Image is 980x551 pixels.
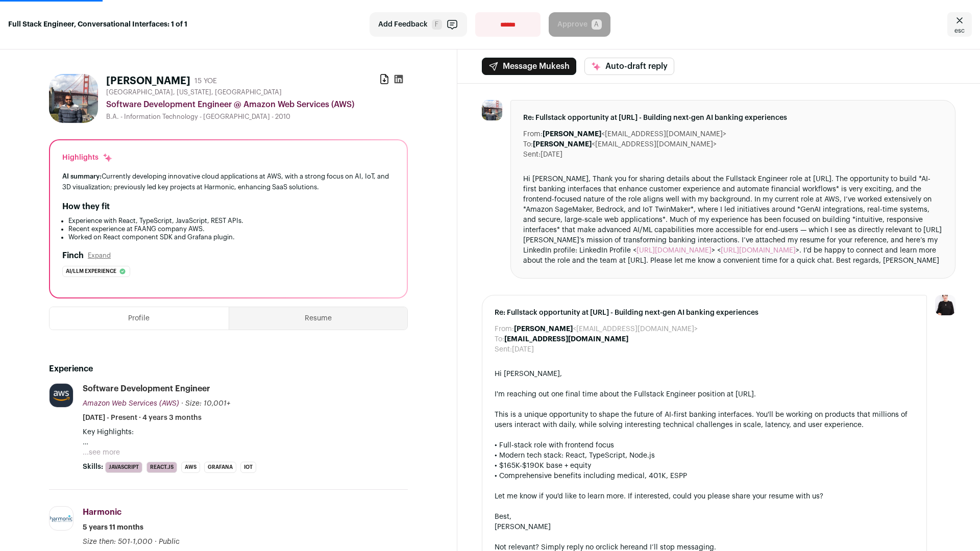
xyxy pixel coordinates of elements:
img: 7114e851678b0b7584744e827f4eccf87242892c5ef9a80044674824e96dc449.gif [50,515,73,522]
span: Size then: 501-1,000 [83,538,153,545]
span: · Size: 10,001+ [181,400,230,407]
dt: To: [495,334,504,344]
p: Key Highlights: - One of the early engineers working the AWS IoT TwinMaker service and its initia... [83,427,408,447]
div: Best, [495,512,914,522]
li: Experience with React, TypeScript, JavaScript, REST APIs. [68,217,395,225]
img: 704223d9cbc63e05c6278ae410b3768068d128711fc951394800034fd2b4c297.jpg [482,100,502,120]
b: [PERSON_NAME] [533,141,592,148]
span: Ai/llm experience [66,266,116,277]
span: F [432,19,442,30]
div: • Full-stack role with frontend focus [495,440,914,450]
dt: Sent: [495,344,512,355]
span: · [155,537,157,547]
a: [URL][DOMAIN_NAME] [636,247,712,254]
div: Highlights [62,153,113,163]
li: Worked on React component SDK and Grafana plugin. [68,233,395,241]
div: 15 YOE [194,76,217,86]
div: Hi [PERSON_NAME], [495,369,914,379]
li: Recent experience at FAANG company AWS. [68,225,395,233]
a: [URL][DOMAIN_NAME] [721,247,796,254]
a: Close [947,12,972,37]
b: [PERSON_NAME] [514,325,573,333]
dd: <[EMAIL_ADDRESS][DOMAIN_NAME]> [514,324,698,334]
div: This is a unique opportunity to shape the future of AI-first banking interfaces. You'll be workin... [495,410,914,430]
span: [GEOGRAPHIC_DATA], [US_STATE], [GEOGRAPHIC_DATA] [106,88,282,96]
div: • $165K-$190K base + equity [495,461,914,471]
button: Message Mukesh [482,58,576,75]
img: 9240684-medium_jpg [935,295,955,315]
div: Currently developing innovative cloud applications at AWS, with a strong focus on AI, IoT, and 3D... [62,171,395,192]
div: B.A. - Information Technology - [GEOGRAPHIC_DATA] - 2010 [106,113,408,121]
span: Add Feedback [378,19,428,30]
div: I'm reaching out one final time about the Fullstack Engineer position at [URL]. [495,389,914,399]
li: Grafana [204,462,236,473]
img: 704223d9cbc63e05c6278ae410b3768068d128711fc951394800034fd2b4c297.jpg [49,74,98,123]
dt: To: [523,139,533,149]
button: Auto-draft reply [584,58,674,75]
dd: [DATE] [541,149,562,160]
strong: Full Stack Engineer, Conversational Interfaces: 1 of 1 [8,19,187,30]
span: esc [954,27,965,35]
dd: <[EMAIL_ADDRESS][DOMAIN_NAME]> [543,129,726,139]
span: Re: Fullstack opportunity at [URL] - Building next-gen AI banking experiences [523,113,943,123]
button: Profile [50,307,229,330]
span: [DATE] - Present · 4 years 3 months [83,413,202,423]
li: IOT [240,462,256,473]
img: a11044fc5a73db7429cab08e8b8ffdb841ee144be2dff187cdde6ecf1061de85.jpg [50,384,73,407]
dt: From: [523,129,543,139]
b: [EMAIL_ADDRESS][DOMAIN_NAME] [504,336,628,343]
button: Add Feedback F [370,12,467,37]
span: Harmonic [83,508,121,516]
li: React.js [146,462,177,473]
span: AI summary: [62,173,102,180]
dt: From: [495,324,514,334]
h1: [PERSON_NAME] [106,74,190,88]
span: Amazon Web Services (AWS) [83,400,179,407]
li: JavaScript [105,462,142,473]
h2: How they fit [62,201,110,213]
button: Expand [88,252,111,260]
button: Resume [229,307,408,330]
a: click here [602,544,635,551]
button: ...see more [83,447,120,458]
span: Skills: [83,462,103,472]
li: AWS [181,462,200,473]
div: • Comprehensive benefits including medical, 401K, ESPP [495,471,914,481]
dt: Sent: [523,149,541,160]
div: Hi [PERSON_NAME], Thank you for sharing details about the Fullstack Engineer role at [URL]. The o... [523,174,943,266]
div: Software Development Engineer @ Amazon Web Services (AWS) [106,98,408,111]
dd: [DATE] [512,344,534,355]
div: • Modern tech stack: React, TypeScript, Node.js [495,450,914,461]
b: [PERSON_NAME] [543,131,601,138]
h2: Experience [49,363,408,375]
div: [PERSON_NAME] [495,522,914,532]
span: Public [159,538,180,545]
span: Re: Fullstack opportunity at [URL] - Building next-gen AI banking experiences [495,308,914,318]
div: Software Development Engineer [83,383,210,394]
div: Let me know if you'd like to learn more. If interested, could you please share your resume with us? [495,491,914,502]
dd: <[EMAIL_ADDRESS][DOMAIN_NAME]> [533,139,717,149]
h2: Finch [62,249,84,262]
span: 5 years 11 months [83,522,143,533]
